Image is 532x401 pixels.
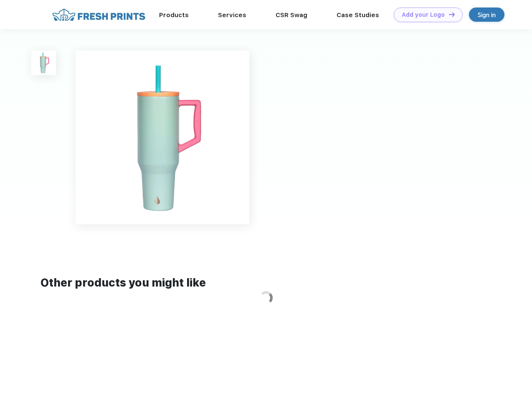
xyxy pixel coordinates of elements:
div: Add your Logo [402,11,445,18]
img: func=resize&h=640 [76,51,249,224]
div: Other products you might like [41,275,491,291]
img: func=resize&h=100 [31,51,56,75]
div: Sign in [478,10,496,20]
a: CSR Swag [276,11,307,19]
a: Products [159,11,189,19]
img: fo%20logo%202.webp [50,8,148,22]
a: Sign in [469,8,504,22]
a: Services [218,11,246,19]
img: DT [449,12,455,17]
